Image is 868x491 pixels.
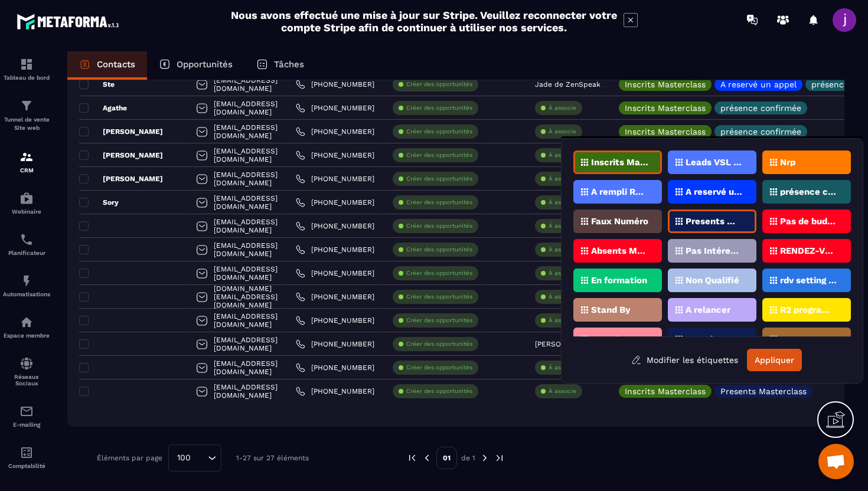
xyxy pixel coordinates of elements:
[720,387,807,395] p: Presents Masterclass
[549,364,576,372] p: À associe
[686,217,743,225] p: Presents Masterclass
[535,340,593,348] p: [PERSON_NAME]
[720,80,797,89] p: A reservé un appel
[549,245,576,254] p: À associe
[535,80,601,89] p: Jade de ZenSpeak
[97,59,135,70] p: Contacts
[3,182,50,224] a: automationsautomationsWebinaire
[625,387,706,395] p: Inscrits Masterclass
[720,104,801,112] p: présence confirmée
[19,356,34,371] img: social-network
[549,387,576,395] p: À associe
[3,224,50,265] a: schedulerschedulerPlanificateur
[19,191,34,205] img: automations
[79,80,115,89] p: Ste
[406,245,472,254] p: Créer des opportunités
[780,217,837,225] p: Pas de budget
[79,127,163,136] p: [PERSON_NAME]
[147,51,244,80] a: Opportunités
[3,208,50,215] p: Webinaire
[591,247,648,255] p: Absents Masterclass
[686,158,743,166] p: Leads VSL ZENSPEAK
[406,316,472,325] p: Créer des opportunités
[296,198,374,207] a: [PHONE_NUMBER]
[625,127,706,136] p: Inscrits Masterclass
[591,217,648,225] p: Faux Numéro
[79,150,163,160] p: [PERSON_NAME]
[17,11,123,32] img: logo
[406,104,472,112] p: Créer des opportunités
[274,59,304,70] p: Tâches
[549,151,576,159] p: À associe
[406,293,472,301] p: Créer des opportunités
[686,335,716,343] p: R2 48h
[407,453,417,463] img: prev
[622,349,747,371] button: Modifier les étiquettes
[296,316,374,325] a: [PHONE_NUMBER]
[3,348,50,395] a: social-networksocial-networkRéseaux Sociaux
[406,269,472,277] p: Créer des opportunités
[3,421,50,428] p: E-mailing
[686,306,730,314] p: A relancer
[296,387,374,396] a: [PHONE_NUMBER]
[549,269,576,277] p: À associe
[591,188,648,196] p: A rempli Rdv Zenspeak
[780,158,795,166] p: Nrp
[296,103,374,113] a: [PHONE_NUMBER]
[79,198,119,207] p: Sory
[549,316,576,325] p: À associe
[19,150,34,164] img: formation
[3,306,50,348] a: automationsautomationsEspace membre
[406,127,472,136] p: Créer des opportunités
[296,174,374,184] a: [PHONE_NUMBER]
[406,387,472,395] p: Créer des opportunités
[173,451,195,464] span: 100
[3,48,50,90] a: formationformationTableau de bord
[591,276,647,284] p: En formation
[230,9,618,34] h2: Nous avons effectué une mise à jour sur Stripe. Veuillez reconnecter votre compte Stripe afin de ...
[19,404,34,418] img: email
[780,335,837,343] p: Nouveau prospect
[19,99,34,113] img: formation
[296,339,374,349] a: [PHONE_NUMBER]
[780,188,837,196] p: présence confirmée
[19,274,34,288] img: automations
[3,374,50,387] p: Réseaux Sociaux
[296,127,374,136] a: [PHONE_NUMBER]
[3,250,50,256] p: Planificateur
[296,221,374,231] a: [PHONE_NUMBER]
[549,175,576,183] p: À associe
[19,57,34,71] img: formation
[422,453,432,463] img: prev
[549,127,576,136] p: À associe
[549,222,576,230] p: À associe
[625,104,706,112] p: Inscrits Masterclass
[67,51,147,80] a: Contacts
[3,74,50,81] p: Tableau de bord
[296,269,374,278] a: [PHONE_NUMBER]
[3,116,50,132] p: Tunnel de vente Site web
[591,158,648,166] p: Inscrits Masterclass
[79,103,127,113] p: Agathe
[406,364,472,372] p: Créer des opportunités
[296,363,374,372] a: [PHONE_NUMBER]
[549,198,576,207] p: À associe
[3,265,50,306] a: automationsautomationsAutomatisations
[780,306,837,314] p: R2 programmé
[244,51,316,80] a: Tâches
[686,276,739,284] p: Non Qualifié
[406,151,472,159] p: Créer des opportunités
[494,453,505,463] img: next
[3,90,50,141] a: formationformationTunnel de vente Site web
[3,167,50,174] p: CRM
[3,463,50,469] p: Comptabilité
[406,340,472,348] p: Créer des opportunités
[19,233,34,247] img: scheduler
[79,174,163,184] p: [PERSON_NAME]
[406,222,472,230] p: Créer des opportunités
[177,59,233,70] p: Opportunités
[686,247,743,255] p: Pas Intéressé
[168,444,221,472] div: Search for option
[195,451,205,464] input: Search for option
[406,175,472,183] p: Créer des opportunités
